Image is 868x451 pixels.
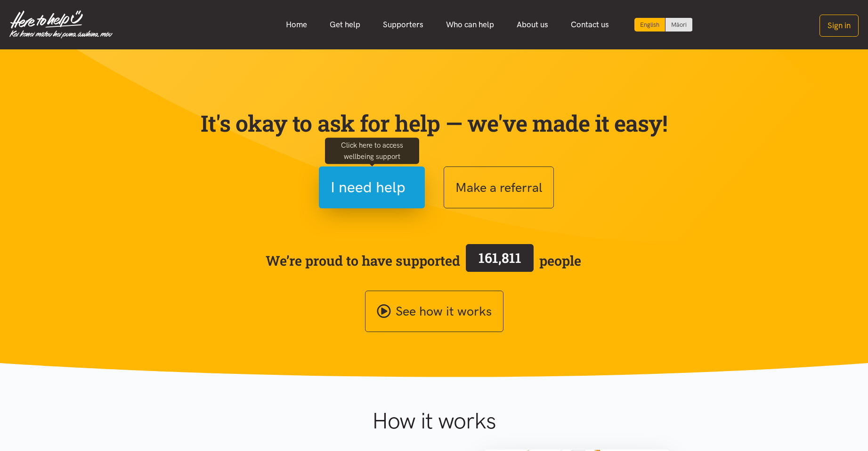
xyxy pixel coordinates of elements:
span: I need help [331,175,406,199]
a: Contact us [560,15,620,35]
a: Home [275,15,318,35]
a: 161,811 [460,242,539,279]
a: About us [505,15,560,35]
button: Sign in [819,15,859,37]
div: Language toggle [634,18,693,32]
a: Supporters [372,15,435,35]
span: We’re proud to have supported people [266,242,581,279]
p: It's okay to ask for help — we've made it easy! [199,110,670,137]
button: Make a referral [444,166,554,208]
div: Current language [634,18,665,32]
span: 161,811 [479,249,521,267]
div: Click here to access wellbeing support [325,137,419,164]
img: Home [9,10,113,39]
h1: How it works [280,407,588,435]
a: Switch to Te Reo Māori [665,18,692,32]
a: Get help [318,15,372,35]
a: Who can help [435,15,505,35]
button: I need help [319,166,425,208]
a: See how it works [365,291,503,332]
